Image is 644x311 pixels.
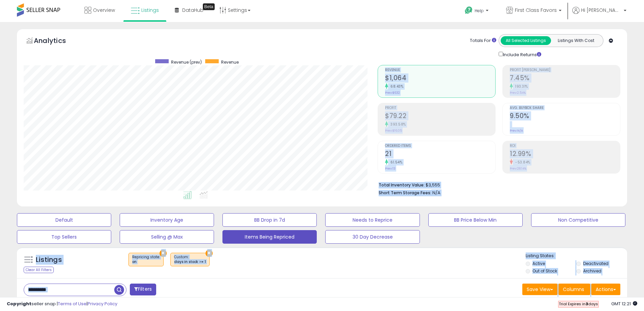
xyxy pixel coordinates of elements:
[388,122,406,127] small: 393.58%
[510,91,526,95] small: Prev: 2.54%
[385,166,396,171] small: Prev: 13
[385,106,495,110] span: Profit
[559,301,598,307] span: Trial Expires in days
[563,286,584,293] span: Columns
[513,160,530,165] small: -53.84%
[385,129,402,133] small: Prev: $16.05
[222,213,317,227] button: BB Drop in 7d
[130,284,156,295] button: Filters
[222,230,317,244] button: Items Being Repriced
[325,230,420,244] button: 30 Day Decrease
[572,7,626,22] a: Hi [PERSON_NAME]
[583,268,601,274] label: Archived
[510,74,620,83] h2: 7.45%
[526,253,627,259] p: Listing States:
[174,254,206,265] span: Custom:
[475,8,484,14] span: Help
[532,268,557,274] label: Out of Stock
[17,230,111,244] button: Top Sellers
[531,213,625,227] button: Non Competitive
[432,190,440,196] span: N/A
[36,255,62,265] h5: Listings
[160,250,167,257] button: ×
[532,261,545,266] label: Active
[459,1,495,22] a: Help
[24,267,54,273] div: Clear All Filters
[428,213,523,227] button: BB Price Below Min
[385,68,495,72] span: Revenue
[470,38,496,44] div: Totals For
[132,260,160,264] div: on
[379,190,431,196] b: Short Term Storage Fees:
[120,213,214,227] button: Inventory Age
[385,144,495,148] span: Ordered Items
[93,7,115,14] span: Overview
[182,7,204,14] span: DataHub
[120,230,214,244] button: Selling @ Max
[17,213,111,227] button: Default
[88,301,117,307] a: Privacy Policy
[510,150,620,159] h2: 12.99%
[586,301,588,307] b: 3
[385,74,495,83] h2: $1,064
[510,166,526,171] small: Prev: 28.14%
[611,301,637,307] span: 2025-10-7 12:21 GMT
[7,301,117,307] div: seller snap | |
[591,284,620,295] button: Actions
[510,106,620,110] span: Avg. Buybox Share
[7,301,31,307] strong: Copyright
[510,129,523,133] small: Prev: N/A
[494,50,549,58] div: Include Returns
[510,112,620,121] h2: 9.50%
[501,36,551,45] button: All Selected Listings
[385,112,495,121] h2: $79.22
[379,182,425,188] b: Total Inventory Value:
[522,284,557,295] button: Save View
[464,6,473,15] i: Get Help
[558,284,590,295] button: Columns
[388,160,402,165] small: 61.54%
[583,261,609,266] label: Deactivated
[174,260,206,264] div: days in stock >= 1
[510,144,620,148] span: ROI
[513,84,528,89] small: 193.31%
[221,59,239,65] span: Revenue
[132,254,160,265] span: Repricing state :
[58,301,87,307] a: Terms of Use
[141,7,159,14] span: Listings
[510,68,620,72] span: Profit [PERSON_NAME]
[379,180,615,188] li: $3,555
[385,91,400,95] small: Prev: $632
[581,7,622,14] span: Hi [PERSON_NAME]
[325,213,420,227] button: Needs to Reprice
[203,3,215,10] div: Tooltip anchor
[515,7,557,14] span: First Class Favors
[34,36,79,47] h5: Analytics
[551,36,601,45] button: Listings With Cost
[388,84,403,89] small: 68.43%
[171,59,202,65] span: Revenue (prev)
[385,150,495,159] h2: 21
[206,250,213,257] button: ×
